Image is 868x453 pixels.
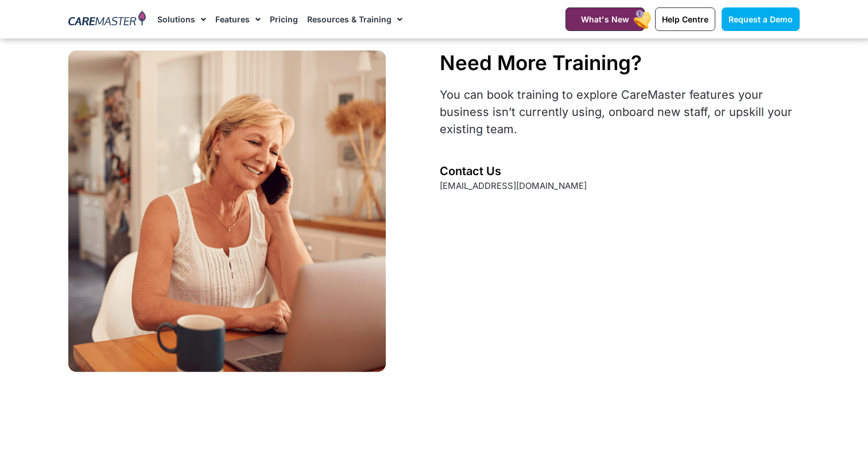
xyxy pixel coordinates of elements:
[68,51,386,372] img: Lady sitting at a desk on the phone with a smile next to a cup of tea.
[581,14,629,24] span: What's New
[440,51,799,75] div: Need More Training?
[728,14,793,24] span: Request a Demo
[722,7,800,31] a: Request a Demo
[440,163,685,180] div: Contact Us
[68,11,146,28] img: CareMaster Logo
[565,7,645,31] a: What's New
[655,7,715,31] a: Help Centre
[440,180,587,191] a: [EMAIL_ADDRESS][DOMAIN_NAME]
[662,14,708,24] span: Help Centre
[440,86,799,138] p: You can book training to explore CareMaster features your business isn’t currently using, onboard...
